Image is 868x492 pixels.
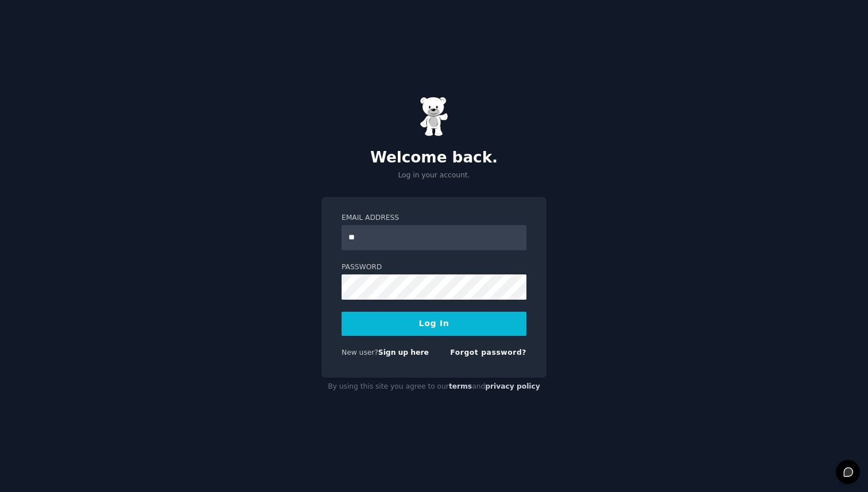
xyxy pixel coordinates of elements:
[342,262,526,273] label: Password
[449,382,472,390] a: terms
[321,378,547,396] div: By using this site you agree to our and
[420,96,448,137] img: Gummy Bear
[378,348,429,357] a: Sign up here
[485,382,540,390] a: privacy policy
[321,171,547,181] p: Log in your account.
[450,348,526,357] a: Forgot password?
[342,348,378,357] span: New user?
[321,149,547,167] h2: Welcome back.
[342,213,526,223] label: Email Address
[342,312,526,336] button: Log In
